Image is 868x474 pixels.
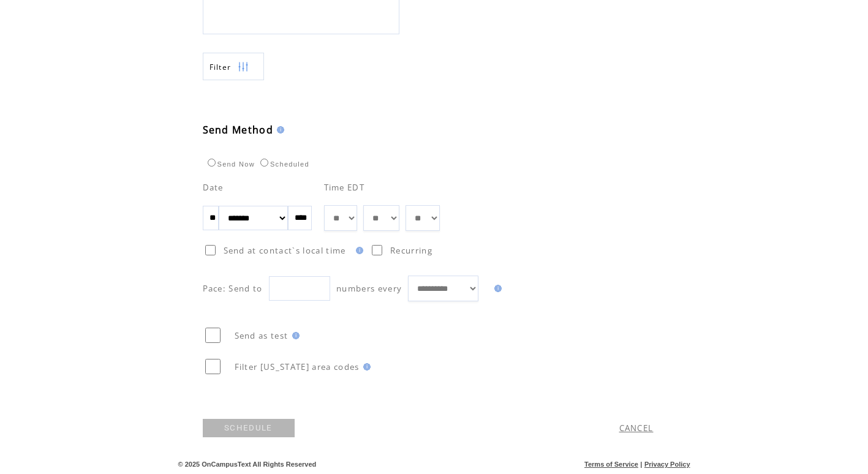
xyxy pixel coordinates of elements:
a: SCHEDULE [203,419,295,437]
span: Send Method [203,123,274,137]
span: Show filters [209,62,232,72]
label: Send Now [205,160,255,168]
img: help.gif [289,332,300,339]
a: CANCEL [619,423,654,434]
span: © 2025 OnCampusText All Rights Reserved [178,461,317,468]
span: Recurring [390,245,432,256]
img: help.gif [491,285,502,292]
img: filters.png [238,53,249,81]
a: Filter [203,53,264,80]
a: Privacy Policy [644,461,690,468]
img: help.gif [352,247,363,254]
input: Send Now [208,159,216,167]
span: Date [203,182,224,193]
span: Filter [US_STATE] area codes [235,361,360,372]
span: Send at contact`s local time [224,245,346,256]
span: Send as test [235,330,289,341]
a: Terms of Service [584,461,638,468]
span: | [640,461,642,468]
label: Scheduled [257,160,309,168]
span: numbers every [336,283,402,294]
span: Pace: Send to [203,283,263,294]
span: Time EDT [324,182,365,193]
input: Scheduled [260,159,268,167]
img: help.gif [273,126,284,134]
img: help.gif [360,363,371,371]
